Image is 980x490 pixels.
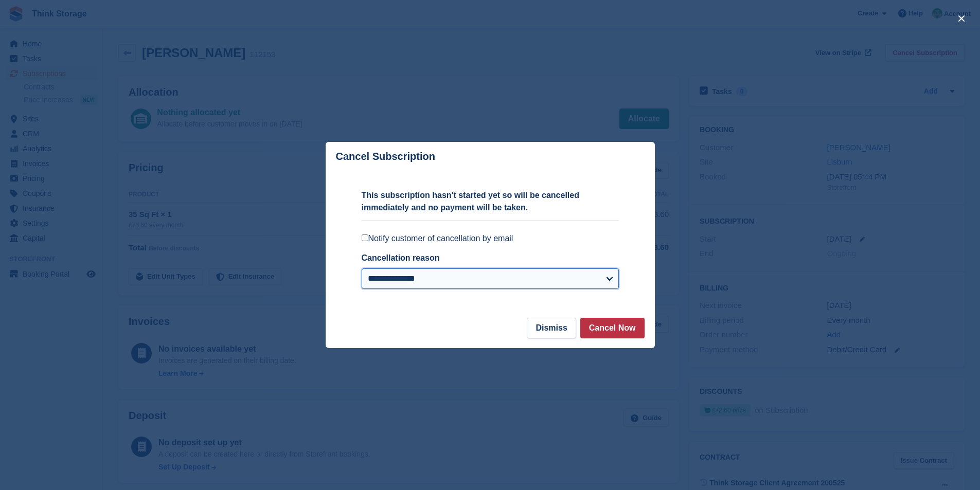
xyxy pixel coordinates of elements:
[362,253,440,262] label: Cancellation reason
[336,151,435,162] p: Cancel Subscription
[527,318,576,338] button: Dismiss
[362,189,619,214] p: This subscription hasn't started yet so will be cancelled immediately and no payment will be taken.
[953,10,970,27] button: close
[580,318,645,338] button: Cancel Now
[362,233,619,244] label: Notify customer of cancellation by email
[362,234,368,241] input: Notify customer of cancellation by email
